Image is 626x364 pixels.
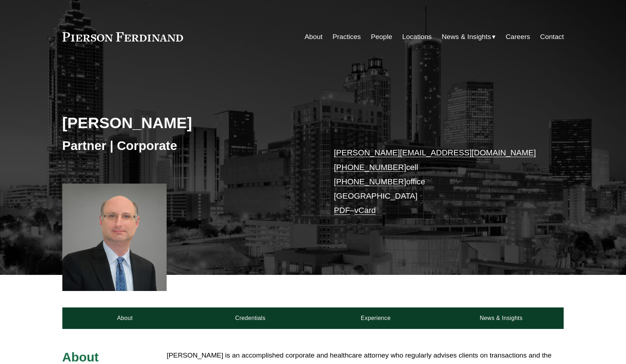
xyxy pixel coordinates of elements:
[354,206,376,215] a: vCard
[62,307,188,329] a: About
[334,163,406,172] a: [PHONE_NUMBER]
[334,206,350,215] a: PDF
[371,30,392,44] a: People
[313,307,439,329] a: Experience
[62,350,99,364] span: About
[506,30,530,44] a: Careers
[334,177,406,186] a: [PHONE_NUMBER]
[62,138,313,154] h3: Partner | Corporate
[540,30,564,44] a: Contact
[442,30,496,44] a: folder dropdown
[305,30,322,44] a: About
[334,146,543,218] p: cell office [GEOGRAPHIC_DATA] –
[442,31,491,43] span: News & Insights
[438,307,564,329] a: News & Insights
[188,307,313,329] a: Credentials
[333,30,361,44] a: Practices
[402,30,432,44] a: Locations
[62,113,313,132] h2: [PERSON_NAME]
[334,148,536,157] a: [PERSON_NAME][EMAIL_ADDRESS][DOMAIN_NAME]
